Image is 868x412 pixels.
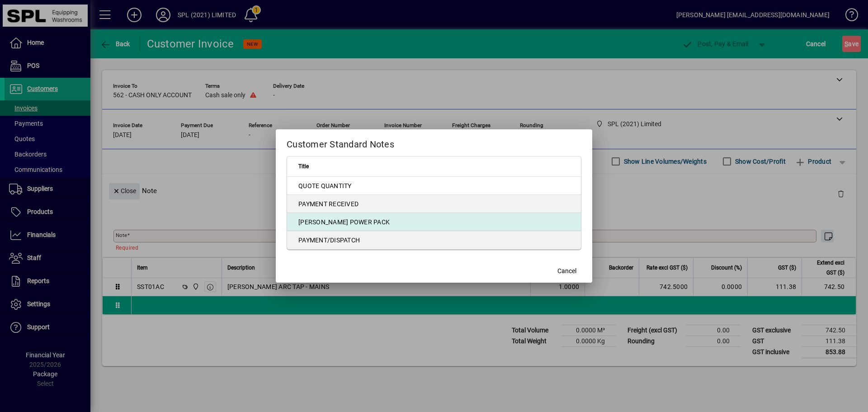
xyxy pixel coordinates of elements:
[557,266,576,276] span: Cancel
[552,263,581,279] button: Cancel
[276,129,592,156] h2: Customer Standard Notes
[298,161,309,171] span: Title
[287,195,581,213] td: PAYMENT RECEIVED
[287,177,581,195] td: QUOTE QUANTITY
[287,231,581,249] td: PAYMENT/DISPATCH
[287,213,581,231] td: [PERSON_NAME] POWER PACK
